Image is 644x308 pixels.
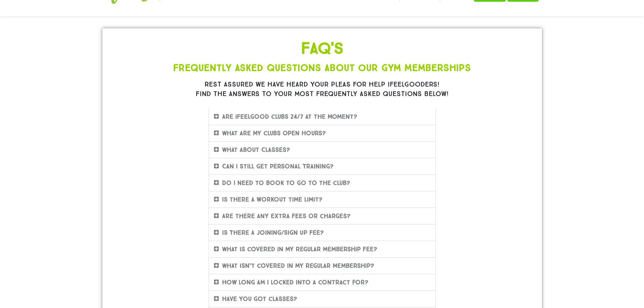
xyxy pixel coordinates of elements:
a: How long am I locked into a contract for? [222,279,368,286]
a: What is covered in my regular membership fee? [222,245,377,253]
div: What are my clubs Open Hours? [209,125,435,141]
div: Are ifeelgood clubs 24/7 at the moment? [209,109,435,125]
a: What are my clubs Open Hours? [222,129,326,137]
div: Have you got classes? [209,291,435,307]
h1: FAQ'S [133,40,511,56]
a: What about Classes? [222,146,290,153]
a: Is there a workout time limit? [222,196,323,203]
div: What isn’t covered in my regular membership? [209,258,435,274]
a: Do I need to book to go to the club? [222,179,350,187]
a: Have you got classes? [222,295,297,303]
a: Are there any extra fees or charges? [222,212,351,220]
div: Is There A Joining/Sign Up Fee? [209,224,435,241]
a: What isn’t covered in my regular membership? [222,262,374,269]
h1: Frequently Asked Questions About Our Gym Memberships [133,63,511,73]
a: Is There A Joining/Sign Up Fee? [222,229,324,236]
div: Can I still get Personal Training? [209,158,435,174]
a: Are ifeelgood clubs 24/7 at the moment? [222,113,357,120]
div: Are there any extra fees or charges? [209,208,435,224]
h1: Rest assured we have heard your pleas for help ifeelgooders! Find the answers to your most freque... [133,79,511,98]
div: How long am I locked into a contract for? [209,274,435,290]
div: What is covered in my regular membership fee? [209,241,435,257]
a: Can I still get Personal Training? [222,163,334,170]
div: Is there a workout time limit? [209,191,435,208]
div: What about Classes? [209,142,435,158]
div: Do I need to book to go to the club? [209,175,435,191]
